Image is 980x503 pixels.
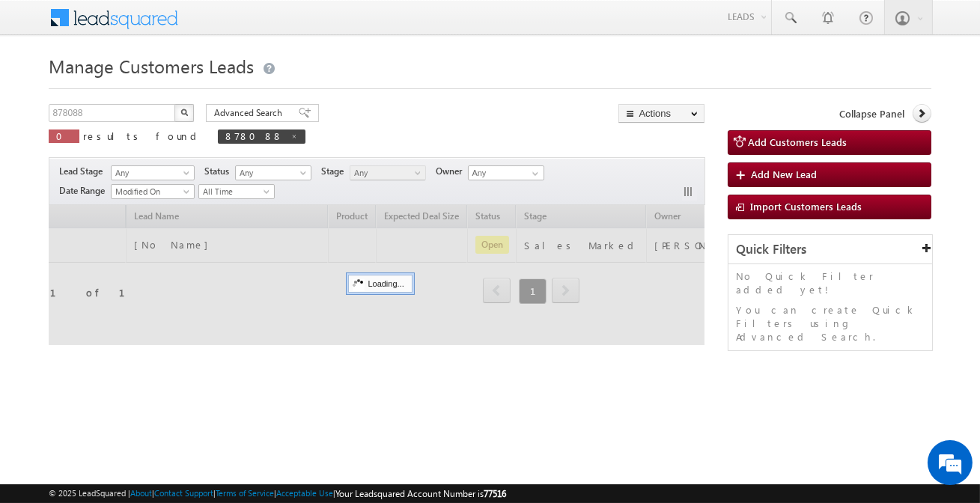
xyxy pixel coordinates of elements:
[736,303,925,344] p: You can create Quick Filters using Advanced Search.
[198,184,275,199] a: All Time
[111,165,195,180] a: Any
[618,104,704,123] button: Actions
[225,129,283,142] span: 878088
[748,135,847,148] span: Add Customers Leads
[199,185,270,198] span: All Time
[204,165,235,178] span: Status
[235,165,311,180] a: Any
[25,79,63,98] img: d_60004797649_company_0_60004797649
[436,165,468,178] span: Owner
[204,392,272,412] em: Start Chat
[112,185,189,198] span: Modified On
[246,7,281,43] div: Minimize live chat window
[56,129,72,142] span: 0
[350,165,426,180] a: Any
[83,129,202,142] span: results found
[49,54,254,78] span: Manage Customers Leads
[214,106,287,120] span: Advanced Search
[154,488,213,498] a: Contact Support
[59,165,109,178] span: Lead Stage
[216,488,274,498] a: Terms of Service
[751,168,817,180] span: Add New Lead
[112,166,189,180] span: Any
[350,166,421,180] span: Any
[728,235,932,264] div: Quick Filters
[335,488,506,499] span: Your Leadsquared Account Number is
[484,488,506,499] span: 77516
[49,487,506,501] span: © 2025 LeadSquared | | | | |
[276,488,333,498] a: Acceptable Use
[236,166,307,180] span: Any
[19,138,273,379] textarea: Type your message and hit 'Enter'
[180,109,188,116] img: Search
[524,166,543,181] a: Show All Items
[840,107,905,121] span: Collapse Panel
[59,184,111,198] span: Date Range
[468,165,544,180] input: Type to Search
[736,269,925,296] p: No Quick Filter added yet!
[348,275,412,293] div: Loading...
[78,79,252,98] div: Chat with us now
[750,200,862,213] span: Import Customers Leads
[111,184,195,199] a: Modified On
[130,488,152,498] a: About
[321,165,350,178] span: Stage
